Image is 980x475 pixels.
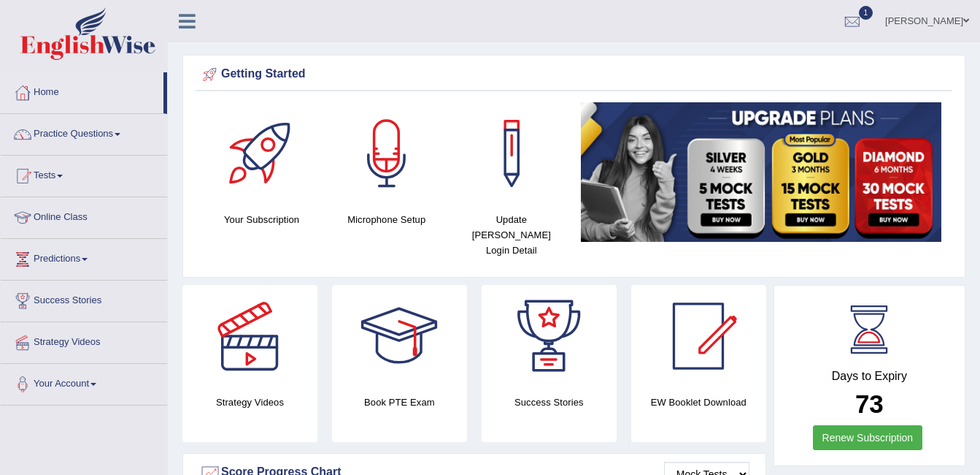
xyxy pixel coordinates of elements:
h4: Success Stories [482,395,617,410]
a: Online Class [1,197,167,234]
a: Success Stories [1,281,167,317]
a: Strategy Videos [1,322,167,359]
h4: Strategy Videos [182,395,317,410]
h4: Microphone Setup [331,212,441,227]
h4: Your Subscription [207,212,317,227]
b: 73 [855,389,884,418]
div: Getting Started [199,64,949,85]
img: small5.jpg [581,102,941,242]
a: Your Account [1,364,167,400]
a: Predictions [1,239,167,275]
span: 1 [859,6,873,20]
h4: EW Booklet Download [631,395,766,410]
h4: Days to Expiry [790,370,949,383]
a: Renew Subscription [813,425,923,450]
h4: Book PTE Exam [332,395,467,410]
a: Home [1,72,163,109]
a: Practice Questions [1,114,167,151]
h4: Update [PERSON_NAME] Login Detail [456,212,566,258]
a: Tests [1,156,167,192]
